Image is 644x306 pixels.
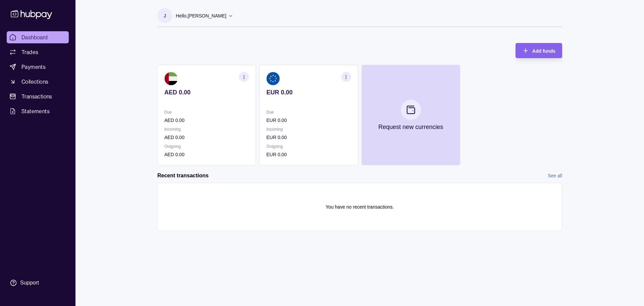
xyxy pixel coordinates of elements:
button: Request new currencies [362,65,460,165]
a: Trades [7,46,69,58]
p: Hello, [PERSON_NAME] [176,12,226,19]
img: ae [164,72,178,85]
p: Due [164,108,249,116]
span: Transactions [21,92,52,100]
button: Add funds [516,43,562,58]
p: EUR 0.00 [266,89,351,96]
span: Payments [21,63,46,71]
p: AED 0.00 [164,89,249,96]
p: Due [266,108,351,116]
p: J [164,12,166,19]
a: Statements [7,105,69,117]
p: Incoming [266,126,351,133]
span: Statements [21,107,50,115]
p: AED 0.00 [164,151,249,158]
p: Incoming [164,126,249,133]
span: Collections [21,78,48,86]
p: AED 0.00 [164,117,249,124]
a: Dashboard [7,31,69,43]
span: Trades [21,48,38,56]
p: Request new currencies [378,123,443,131]
a: Transactions [7,90,69,102]
p: Outgoing [266,143,351,150]
p: You have no recent transactions. [326,203,394,211]
a: Support [7,276,69,290]
h2: Recent transactions [157,172,209,179]
p: EUR 0.00 [266,151,351,158]
a: Collections [7,76,69,88]
p: EUR 0.00 [266,117,351,124]
span: Add funds [532,48,555,54]
div: Support [20,279,39,287]
p: Outgoing [164,143,249,150]
p: EUR 0.00 [266,134,351,141]
p: AED 0.00 [164,134,249,141]
span: Dashboard [21,33,48,41]
img: eu [266,72,280,85]
a: Payments [7,61,69,73]
a: See all [548,172,562,179]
